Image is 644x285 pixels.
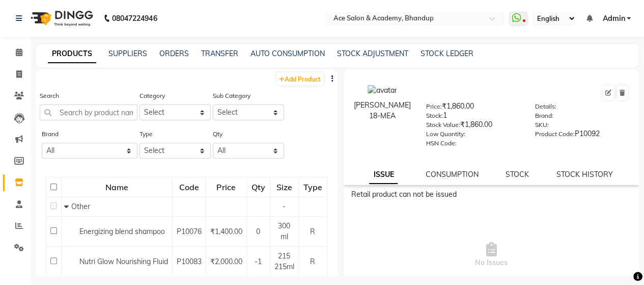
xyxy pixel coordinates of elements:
[79,227,165,236] span: Energizing blend shampoo
[173,178,205,196] div: Code
[48,45,96,63] a: PRODUCTS
[426,139,457,148] label: HSN Code:
[426,129,465,139] label: Low Quantity:
[337,49,408,58] a: STOCK ADJUSTMENT
[535,128,629,143] div: P10092
[425,170,478,179] a: CONSUMPTION
[535,111,553,120] label: Brand:
[207,178,246,196] div: Price
[535,120,549,129] label: SKU:
[299,178,326,196] div: Type
[535,129,575,139] label: Product Code:
[426,110,520,124] div: 1
[426,119,520,134] div: ₹1,860.00
[276,72,323,85] a: Add Product
[368,85,397,96] img: avatar
[201,49,238,58] a: TRANSFER
[64,202,71,211] span: Collapse Row
[177,257,202,266] span: P10083
[283,202,286,211] span: -
[108,49,147,58] a: SUPPLIERS
[213,91,250,100] label: Sub Category
[535,102,556,111] label: Details:
[177,227,202,236] span: P10076
[426,102,442,111] label: Price:
[79,257,168,266] span: Nutri Glow Nourishing Fluid
[247,178,269,196] div: Qty
[255,257,262,266] span: -1
[426,111,443,120] label: Stock:
[351,189,632,200] div: Retail product can not be issued
[310,227,315,236] span: R
[250,49,325,58] a: AUTO CONSUMPTION
[62,178,172,196] div: Name
[421,49,473,58] a: STOCK LEDGER
[112,4,157,33] b: 08047224946
[26,4,96,33] img: logo
[40,105,137,120] input: Search by product name or code
[354,100,411,121] div: [PERSON_NAME] 18-MEA
[602,13,625,24] span: Admin
[426,120,460,129] label: Stock Value:
[139,129,153,139] label: Type
[271,178,298,196] div: Size
[556,170,613,179] a: STOCK HISTORY
[71,202,90,211] span: Other
[274,251,294,271] span: 215 215ml
[40,91,59,100] label: Search
[310,257,315,266] span: R
[213,129,222,139] label: Qty
[369,166,398,184] a: ISSUE
[278,221,290,241] span: 300 ml
[506,170,529,179] a: STOCK
[42,129,59,139] label: Brand
[256,227,260,236] span: 0
[426,101,520,115] div: ₹1,860.00
[159,49,189,58] a: ORDERS
[210,257,242,266] span: ₹2,000.00
[139,91,165,100] label: Category
[210,227,242,236] span: ₹1,400.00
